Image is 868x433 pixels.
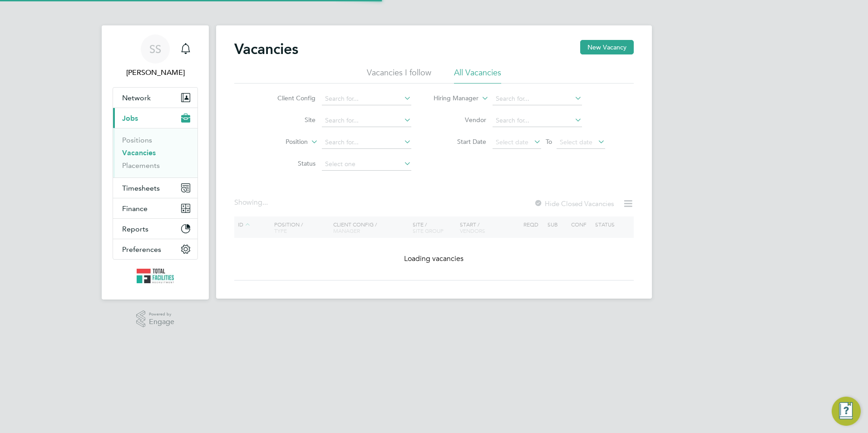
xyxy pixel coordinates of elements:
[322,136,411,149] input: Search for...
[322,93,411,105] input: Search for...
[122,161,160,170] a: Placements
[426,94,478,103] label: Hiring Manager
[102,25,209,300] nav: Main navigation
[122,245,161,254] span: Preferences
[560,138,592,146] span: Select date
[113,34,198,78] a: SS[PERSON_NAME]
[234,40,298,58] h2: Vacancies
[122,225,148,233] span: Reports
[493,93,582,105] input: Search for...
[534,199,614,208] label: Hide Closed Vacancies
[234,198,270,207] div: Showing
[149,318,174,326] span: Engage
[122,148,156,157] a: Vacancies
[113,269,198,283] a: Go to home page
[263,116,316,124] label: Site
[149,310,174,318] span: Powered by
[137,269,174,283] img: tfrecruitment-logo-retina.png
[113,108,197,128] button: Jobs
[263,94,316,102] label: Client Config
[832,397,861,426] button: Engage Resource Center
[262,198,268,207] span: ...
[322,158,411,171] input: Select one
[454,67,501,84] li: All Vacancies
[122,93,151,102] span: Network
[263,159,316,167] label: Status
[113,88,197,108] button: Network
[496,138,528,146] span: Select date
[122,184,160,192] span: Timesheets
[113,198,197,218] button: Finance
[580,40,634,54] button: New Vacancy
[434,116,486,124] label: Vendor
[149,43,161,55] span: SS
[367,67,431,84] li: Vacancies I follow
[256,138,308,147] label: Position
[122,114,138,123] span: Jobs
[122,136,152,144] a: Positions
[113,239,197,259] button: Preferences
[113,128,197,177] div: Jobs
[322,114,411,127] input: Search for...
[493,114,582,127] input: Search for...
[434,138,486,146] label: Start Date
[113,67,198,78] span: Sam Skinner
[122,204,148,213] span: Finance
[136,310,175,328] a: Powered byEngage
[113,219,197,239] button: Reports
[543,136,555,148] span: To
[113,178,197,198] button: Timesheets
